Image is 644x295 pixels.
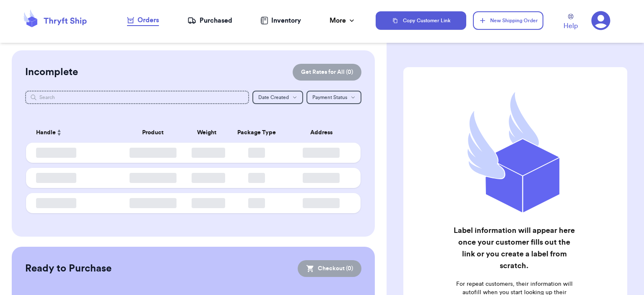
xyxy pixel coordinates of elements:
span: Payment Status [312,95,347,100]
button: Date Created [252,91,303,104]
button: New Shipping Order [473,11,543,30]
span: Help [563,21,578,31]
button: Checkout (0) [298,260,361,277]
div: More [330,16,356,26]
a: Help [563,14,578,31]
h2: Incomplete [25,65,78,79]
a: Purchased [187,16,232,26]
div: Orders [127,15,159,25]
span: Date Created [258,95,289,100]
button: Get Rates for All (0) [293,64,361,81]
a: Inventory [260,16,301,26]
th: Weight [187,123,227,143]
button: Payment Status [306,91,361,104]
th: Package Type [227,123,287,143]
button: Sort ascending [56,128,62,138]
a: Orders [127,15,159,26]
span: Handle [36,128,56,137]
h2: Label information will appear here once your customer fills out the link or you create a label fr... [452,225,577,272]
button: Copy Customer Link [376,11,466,30]
th: Product [119,123,187,143]
input: Search [25,91,249,104]
h2: Ready to Purchase [25,262,112,275]
th: Address [287,123,361,143]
